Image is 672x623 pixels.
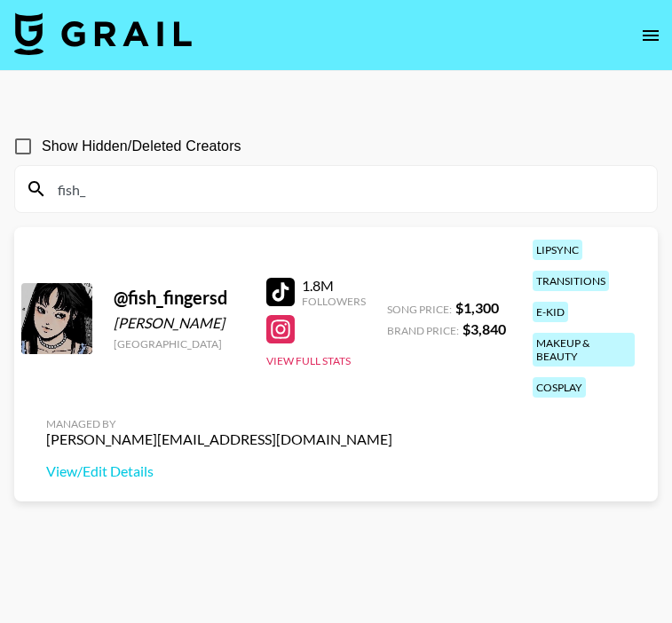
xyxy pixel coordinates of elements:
[462,320,506,337] strong: $ 3,840
[114,337,245,351] div: [GEOGRAPHIC_DATA]
[533,240,582,260] div: lipsync
[46,430,392,448] div: [PERSON_NAME][EMAIL_ADDRESS][DOMAIN_NAME]
[14,12,192,55] img: Grail Talent
[42,136,241,157] span: Show Hidden/Deleted Creators
[46,462,392,480] a: View/Edit Details
[266,354,351,367] button: View Full Stats
[533,271,609,291] div: transitions
[387,324,459,337] span: Brand Price:
[47,175,646,203] input: Search by User Name
[533,302,568,322] div: e-kid
[533,333,635,367] div: makeup & beauty
[46,417,392,430] div: Managed By
[455,299,499,316] strong: $ 1,300
[302,295,366,308] div: Followers
[302,277,366,295] div: 1.8M
[533,377,586,398] div: cosplay
[387,303,452,316] span: Song Price:
[633,18,668,53] button: open drawer
[114,287,245,309] div: @ fish_fingersd
[114,314,245,332] div: [PERSON_NAME]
